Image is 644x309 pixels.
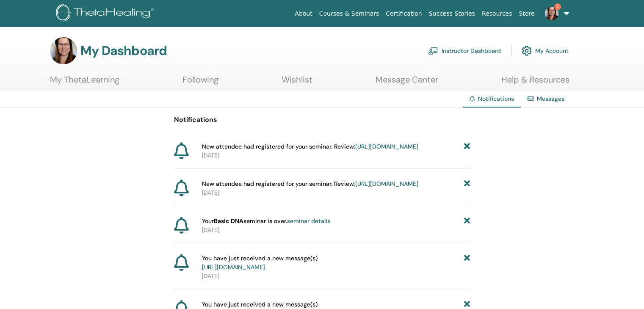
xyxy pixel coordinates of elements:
a: [URL][DOMAIN_NAME] [202,263,265,271]
a: Resources [478,6,516,22]
a: Messages [537,95,564,102]
img: logo.png [56,4,157,23]
a: seminar details [287,217,330,225]
span: Notifications [478,95,514,102]
a: My Account [522,41,569,60]
p: Notifications [174,115,470,125]
a: Wishlist [282,74,312,91]
a: Success Stories [426,6,478,22]
p: [DATE] [202,272,470,281]
h3: My Dashboard [80,43,167,58]
a: About [291,6,315,22]
a: Message Center [376,74,438,91]
a: Certification [382,6,425,22]
strong: Basic DNA [214,217,243,225]
p: [DATE] [202,188,470,197]
a: Courses & Seminars [316,6,383,22]
span: Your seminar is over. [202,217,330,226]
span: 2 [554,3,561,10]
a: [URL][DOMAIN_NAME] [355,143,418,150]
img: default.jpg [545,7,558,20]
a: Store [516,6,538,22]
span: New attendee had registered for your seminar. Review: [202,142,418,151]
p: [DATE] [202,226,470,235]
a: [URL][DOMAIN_NAME] [355,180,418,188]
img: cog.svg [522,44,532,58]
a: My ThetaLearning [50,74,119,91]
span: You have just received a new message(s) [202,254,318,272]
p: [DATE] [202,151,470,160]
a: Help & Resources [501,74,569,91]
a: Instructor Dashboard [428,41,501,60]
img: chalkboard-teacher.svg [428,47,438,55]
a: Following [182,74,218,91]
img: default.jpg [50,37,77,64]
span: New attendee had registered for your seminar. Review: [202,179,418,188]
